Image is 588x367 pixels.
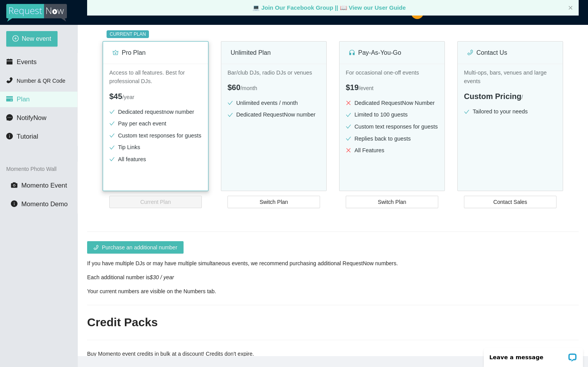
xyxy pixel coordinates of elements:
[227,83,240,92] span: $60
[6,133,13,139] span: info-circle
[340,4,347,11] span: laptop
[464,196,556,208] button: Contact Sales
[227,68,320,77] p: Bar/club DJs, radio DJs or venues
[109,131,202,140] li: Custom text responses for guests
[87,315,579,330] h2: Credit Packs
[340,4,406,11] a: laptop View our User Guide
[346,124,351,129] span: check
[17,133,38,140] span: Tutorial
[346,83,359,92] span: $19
[21,182,67,189] span: Momento Event
[346,136,351,141] span: check
[109,196,202,208] button: Current Plan
[12,35,19,43] span: plus-circle
[359,85,373,91] span: / event
[464,92,521,101] span: Custom Pricing
[346,146,438,155] li: All Features
[493,198,527,206] span: Contact Sales
[109,155,202,164] li: All features
[107,30,149,38] sup: CURRENT PLAN
[231,48,317,57] div: Unlimited Plan
[109,133,115,138] span: check
[112,48,199,57] div: Pro Plan
[87,259,579,268] div: If you have multiple DJs or may have multiple simultaneous events, we recommend purchasing additi...
[467,49,473,56] span: phone
[349,49,355,56] span: customer-service
[93,245,99,251] span: phone
[252,4,340,11] a: laptop Join Our Facebook Group ||
[467,48,553,57] div: Contact Us
[521,94,523,100] span: /
[346,134,438,143] li: Replies back to guests
[346,68,438,77] p: For occasional one-off events
[346,100,351,106] span: close
[346,99,438,108] li: Dedicated RequestNow Number
[346,112,351,118] span: check
[22,34,51,43] span: New event
[109,145,115,150] span: check
[6,31,58,47] button: plus-circleNew event
[109,109,115,115] span: check
[464,109,469,115] span: check
[346,148,351,153] span: close
[6,77,13,83] span: phone
[21,200,68,208] span: Momento Demo
[109,157,115,162] span: check
[227,196,320,208] button: Switch Plan
[227,99,320,108] li: Unlimited events / month
[464,68,556,86] p: Multi-ops, bars, venues and large events
[349,48,435,57] div: Pay-As-You-Go
[6,96,13,102] span: credit-card
[87,350,579,358] div: Buy Momento event credits in bulk at a discount! Credits don't expire.
[227,100,233,106] span: check
[227,110,320,119] li: Dedicated RequestNow number
[109,121,115,126] span: check
[6,4,67,22] img: RequestNow
[109,119,202,128] li: Pay per each event
[87,273,579,282] div: Each additional number is
[11,200,17,207] span: info-circle
[346,196,438,208] button: Switch Plan
[11,182,17,188] span: camera
[17,96,30,103] span: Plan
[6,58,13,65] span: calendar
[87,287,579,296] div: Your current numbers are visible on the Numbers tab.
[346,122,438,131] li: Custom text responses for guests
[150,274,174,280] i: $30 / year
[568,5,573,10] button: close
[109,108,202,117] li: Dedicated requestnow number
[17,114,46,122] span: NotifyNow
[109,143,202,152] li: Tip Links
[479,343,588,367] iframe: LiveChat chat widget
[122,94,134,100] span: / year
[17,78,65,84] span: Number & QR Code
[109,92,122,101] span: $45
[252,4,260,11] span: laptop
[346,110,438,119] li: Limited to 100 guests
[464,107,556,116] li: Tailored to your needs
[109,68,202,86] p: Access to all features. Best for professional DJs.
[259,198,288,206] span: Switch Plan
[6,114,13,121] span: message
[240,85,257,91] span: / month
[87,241,184,254] button: phonePurchase an additional number
[17,58,37,66] span: Events
[227,112,233,118] span: check
[112,49,119,56] span: crown
[378,198,406,206] span: Switch Plan
[568,5,573,10] span: close
[102,243,177,252] span: Purchase an additional number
